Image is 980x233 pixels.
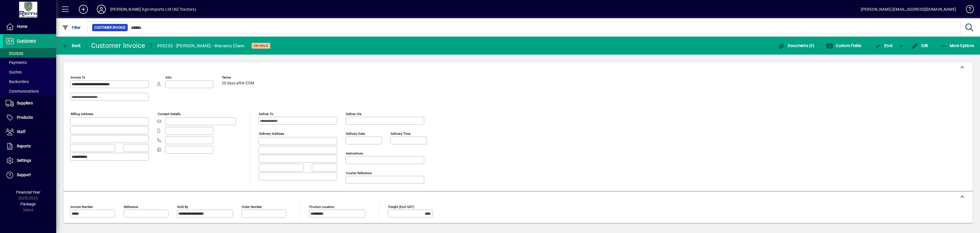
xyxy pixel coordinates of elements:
span: Quotes [6,70,22,74]
span: Financial Year [16,190,40,194]
div: #55235 - [PERSON_NAME] - Warranty Claim [157,41,245,50]
mat-label: Reference [124,205,138,209]
span: Suppliers [17,101,33,105]
mat-label: Deliver via [346,112,361,116]
span: On hold [254,44,268,48]
a: Support [3,168,56,182]
div: [PERSON_NAME] Agri-Imports Ltd (NZ Tractors) [110,5,196,14]
button: Custom Fields [825,41,863,51]
mat-label: Delivery time [391,132,410,136]
a: Knowledge Base [962,1,973,19]
a: Backorders [3,77,56,86]
a: Reports [3,139,56,153]
span: 20 days after EOM [222,81,254,86]
span: Products [17,115,33,120]
span: P [884,43,887,48]
span: Edit [912,43,928,48]
mat-label: Freight (excl GST) [388,205,414,209]
mat-label: Deliver To [259,112,273,116]
a: Products [3,111,56,125]
a: Invoices [3,48,56,58]
span: Custom Fields [826,43,862,48]
span: Customer Invoice [94,25,125,30]
mat-label: Delivery date [346,132,365,136]
span: Communications [6,89,39,93]
button: Edit [910,41,930,51]
span: Staff [17,129,26,134]
span: Filter [62,25,81,30]
button: Add [74,4,92,14]
a: Suppliers [3,96,56,110]
button: Filter [61,23,82,33]
span: Invoices [6,51,23,55]
a: Settings [3,154,56,168]
a: Home [3,20,56,34]
button: More Options [939,41,976,51]
span: Back [62,43,81,48]
mat-label: Instructions [346,151,363,155]
span: Reports [17,144,31,148]
button: Post [872,41,896,51]
app-page-header-button: Back [56,41,87,51]
a: Staff [3,125,56,139]
span: Settings [17,158,31,163]
button: Documents (0) [776,41,816,51]
button: Profile [92,4,110,14]
span: Customers [17,39,36,43]
mat-label: Product location [309,205,334,209]
span: Payments [6,60,27,65]
mat-label: Attn [165,75,172,79]
div: [PERSON_NAME] [EMAIL_ADDRESS][DOMAIN_NAME] [861,5,956,14]
span: Backorders [6,79,29,84]
span: More Options [940,43,974,48]
a: Payments [3,58,56,67]
button: Back [61,41,82,51]
a: Communications [3,86,56,96]
a: Quotes [3,67,56,77]
mat-label: Order number [242,205,262,209]
mat-label: Invoice number [70,205,93,209]
span: Home [17,24,27,29]
mat-label: Sold by [177,205,188,209]
span: Package [20,202,36,206]
mat-label: Invoice To [70,75,85,79]
span: Terms [222,76,255,79]
mat-label: Courier Reference [346,171,372,175]
span: ost [875,43,893,48]
span: Documents (0) [778,43,814,48]
div: Customer Invoice [91,41,145,50]
span: Support [17,172,31,177]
